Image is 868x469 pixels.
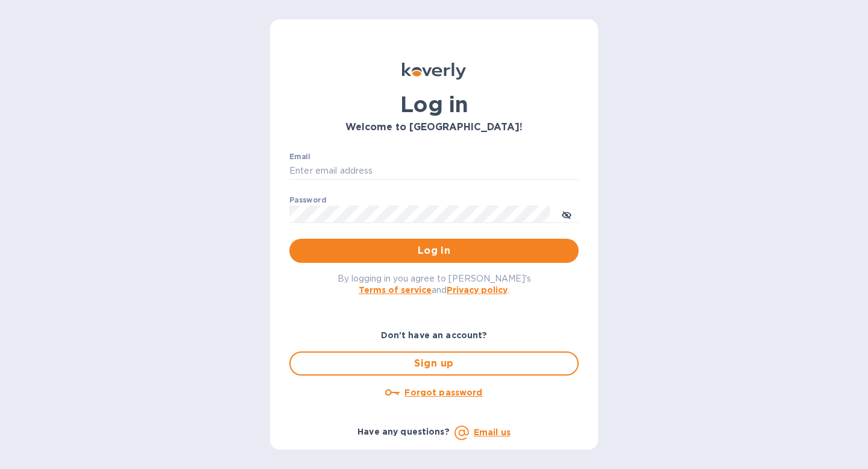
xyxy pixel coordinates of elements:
[289,239,579,263] button: Log in
[299,244,569,258] span: Log in
[300,356,568,371] span: Sign up
[289,92,579,117] h1: Log in
[357,427,450,436] b: Have any questions?
[381,330,488,340] b: Don't have an account?
[555,202,579,226] button: toggle password visibility
[289,162,579,180] input: Enter email address
[289,122,579,133] h3: Welcome to [GEOGRAPHIC_DATA]!
[474,427,511,437] a: Email us
[359,285,432,295] a: Terms of service
[404,388,482,397] u: Forgot password
[338,274,531,295] span: By logging in you agree to [PERSON_NAME]'s and .
[289,351,579,376] button: Sign up
[402,63,466,80] img: Koverly
[447,285,508,295] a: Privacy policy
[289,197,326,204] label: Password
[289,153,310,160] label: Email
